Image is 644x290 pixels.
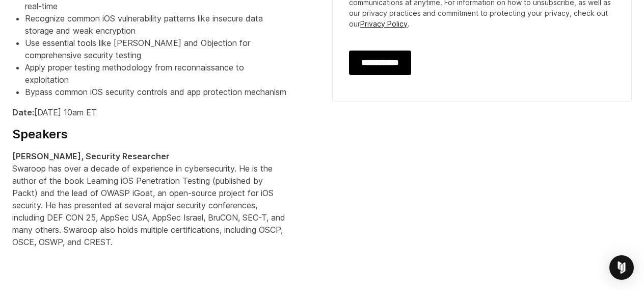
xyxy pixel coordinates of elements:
p: Swaroop has over a decade of experience in cybersecurity. He is the author of the book Learning i... [12,150,287,248]
strong: Date: [12,107,34,117]
li: Bypass common iOS security controls and app protection mechanism [25,86,287,98]
div: Open Intercom Messenger [609,255,634,280]
li: Apply proper testing methodology from reconnaissance to exploitation [25,61,287,86]
li: Recognize common iOS vulnerability patterns like insecure data storage and weak encryption [25,12,287,37]
p: [DATE] 10am ET [12,106,287,118]
li: Use essential tools like [PERSON_NAME] and Objection for comprehensive security testing [25,37,287,61]
a: Privacy Policy [360,19,408,28]
h4: Speakers [12,127,287,142]
strong: [PERSON_NAME], Security Researcher [12,151,170,161]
